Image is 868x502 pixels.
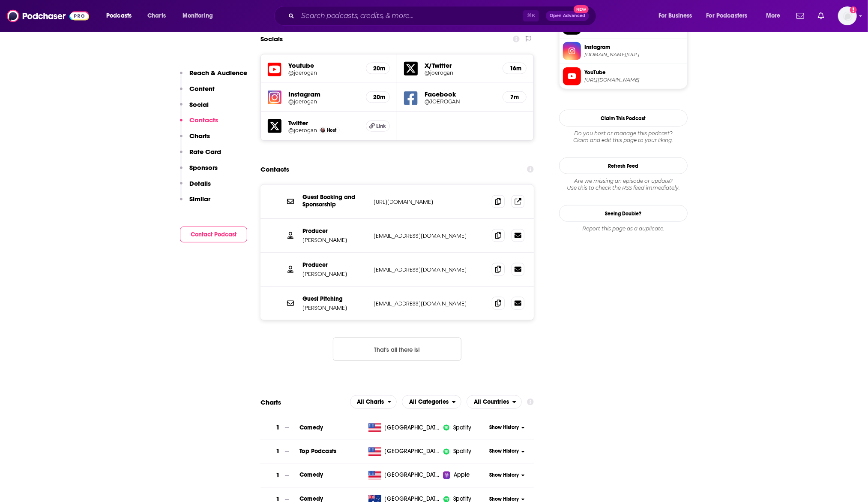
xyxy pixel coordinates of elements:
[288,119,359,127] h5: Twitter
[814,9,828,23] a: Show notifications dropdown
[260,31,283,47] h2: Socials
[350,395,397,409] h2: Platforms
[189,85,215,93] p: Content
[373,65,383,72] h5: 20m
[180,148,221,163] button: Rate Card
[838,6,857,25] img: User Profile
[180,227,247,242] button: Contact Podcast
[510,94,519,101] h5: 7m
[510,65,519,72] h5: 16m
[467,395,522,409] button: open menu
[443,471,486,480] a: Apple
[299,472,323,479] a: Comedy
[260,416,299,439] a: 1
[425,98,496,105] a: @JOEROGAN
[489,448,519,455] span: Show History
[550,14,585,18] span: Open Advanced
[288,98,359,105] a: @joerogan
[260,161,289,178] h2: Contacts
[177,9,224,23] button: open menu
[189,116,218,124] p: Contacts
[106,10,132,22] span: Podcasts
[7,8,89,24] img: Podchaser - Follow, Share and Rate Podcasts
[559,225,688,232] div: Report this page as a duplicate.
[563,42,684,60] a: Instagram[DOMAIN_NAME][URL]
[563,67,684,85] a: YouTube[URL][DOMAIN_NAME]
[357,399,384,405] span: All Charts
[584,77,684,83] span: https://www.youtube.com/@joerogan
[584,43,684,51] span: Instagram
[760,9,791,23] button: open menu
[142,9,171,23] a: Charts
[189,100,209,109] p: Social
[385,448,440,456] span: United States
[260,398,281,406] h2: Charts
[189,179,211,187] p: Details
[333,338,461,361] button: Nothing here.
[559,178,688,191] div: Are we missing an episode or update? Use this to check the RSS feed immediately.
[467,395,522,409] h2: Countries
[838,6,857,25] button: Show profile menu
[302,270,367,278] p: [PERSON_NAME]
[282,6,605,26] div: Search podcasts, credits, & more...
[288,70,359,76] a: @joerogan
[276,471,280,481] h3: 1
[766,10,781,22] span: More
[652,9,703,23] button: open menu
[299,448,336,455] a: Top Podcasts
[180,69,247,85] button: Reach & Audience
[443,423,486,432] a: iconImageSpotify
[838,6,857,25] span: Logged in as jennevievef
[425,70,496,76] a: @joerogan
[425,61,496,70] h5: X/Twitter
[523,10,539,21] span: ⌘ K
[658,10,692,22] span: For Business
[147,10,166,22] span: Charts
[288,127,317,133] a: @joerogan
[268,91,281,104] img: iconImage
[584,69,684,76] span: YouTube
[443,448,486,456] a: iconImageSpotify
[489,472,519,479] span: Show History
[260,464,299,487] a: 1
[302,295,367,302] p: Guest Pitching
[453,423,471,432] span: Spotify
[180,179,211,195] button: Details
[189,69,247,77] p: Reach & Audience
[374,198,485,206] p: [URL][DOMAIN_NAME]
[180,116,218,132] button: Contacts
[385,423,440,432] span: United States
[302,194,367,208] p: Guest Booking and Sponsorship
[302,227,367,235] p: Producer
[559,130,688,137] span: Do you host or manage this podcast?
[374,300,485,307] p: [EMAIL_ADDRESS][DOMAIN_NAME]
[365,471,443,480] a: [GEOGRAPHIC_DATA]
[489,424,519,431] span: Show History
[180,100,209,116] button: Social
[701,9,760,23] button: open menu
[574,5,589,13] span: New
[350,395,397,409] button: open menu
[320,128,325,133] img: Joe Rogan
[299,424,323,431] span: Comedy
[183,10,213,22] span: Monitoring
[487,448,528,455] button: Show History
[366,121,390,132] a: Link
[100,9,143,23] button: open menu
[584,51,684,58] span: instagram.com/joerogan
[302,304,367,311] p: [PERSON_NAME]
[793,9,808,23] a: Show notifications dropdown
[850,6,857,13] svg: Add a profile image
[302,261,367,269] p: Producer
[402,395,461,409] button: open menu
[189,148,221,156] p: Rate Card
[546,11,589,21] button: Open AdvancedNew
[302,236,367,244] p: [PERSON_NAME]
[377,123,386,130] span: Link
